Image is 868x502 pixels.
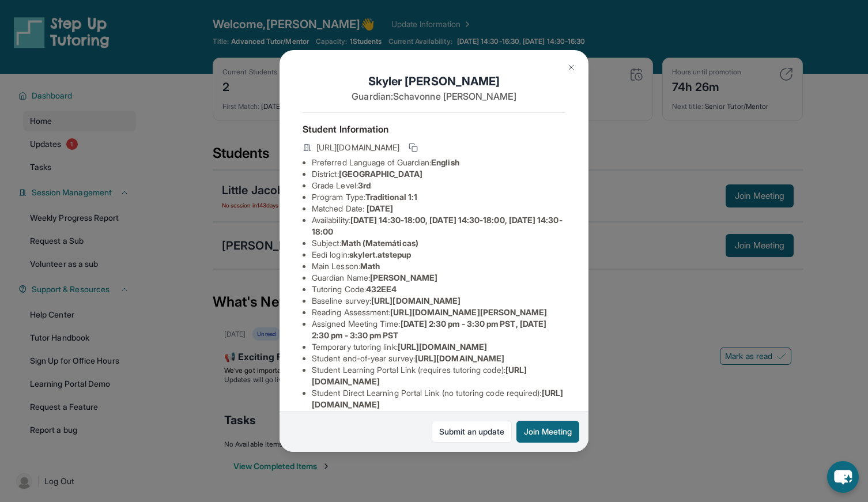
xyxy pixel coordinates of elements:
[312,214,565,237] li: Availability:
[316,142,399,153] span: [URL][DOMAIN_NAME]
[349,250,411,259] span: skylert.atstepup
[398,342,487,352] span: [URL][DOMAIN_NAME]
[390,307,547,317] span: [URL][DOMAIN_NAME][PERSON_NAME]
[303,73,565,89] h1: Skyler [PERSON_NAME]
[415,353,504,363] span: [URL][DOMAIN_NAME]
[516,421,579,443] button: Join Meeting
[431,157,459,167] span: English
[312,341,565,353] li: Temporary tutoring link :
[312,168,565,180] li: District:
[312,319,546,340] span: [DATE] 2:30 pm - 3:30 pm PST, [DATE] 2:30 pm - 3:30 pm PST
[366,284,397,294] span: 432EE4
[312,180,565,191] li: Grade Level:
[365,192,417,202] span: Traditional 1:1
[827,461,859,493] button: chat-button
[312,272,565,284] li: Guardian Name :
[303,89,565,103] p: Guardian: Schavonne [PERSON_NAME]
[567,63,576,72] img: Close Icon
[367,203,393,213] span: [DATE]
[406,141,420,154] button: Copy link
[312,215,563,236] span: [DATE] 14:30-18:00, [DATE] 14:30-18:00, [DATE] 14:30-18:00
[371,296,461,305] span: [URL][DOMAIN_NAME]
[312,353,565,364] li: Student end-of-year survey :
[341,238,418,248] span: Math (Matemáticas)
[312,157,565,168] li: Preferred Language of Guardian:
[432,421,512,443] a: Submit an update
[312,237,565,249] li: Subject :
[312,191,565,203] li: Program Type:
[370,273,437,282] span: [PERSON_NAME]
[312,387,565,410] li: Student Direct Learning Portal Link (no tutoring code required) :
[312,318,565,341] li: Assigned Meeting Time :
[312,203,565,214] li: Matched Date:
[303,122,565,136] h4: Student Information
[312,307,565,318] li: Reading Assessment :
[312,295,565,307] li: Baseline survey :
[312,249,565,261] li: Eedi login :
[339,169,422,179] span: [GEOGRAPHIC_DATA]
[358,180,371,190] span: 3rd
[312,284,565,295] li: Tutoring Code :
[312,364,565,387] li: Student Learning Portal Link (requires tutoring code) :
[360,261,380,271] span: Math
[312,261,565,272] li: Main Lesson :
